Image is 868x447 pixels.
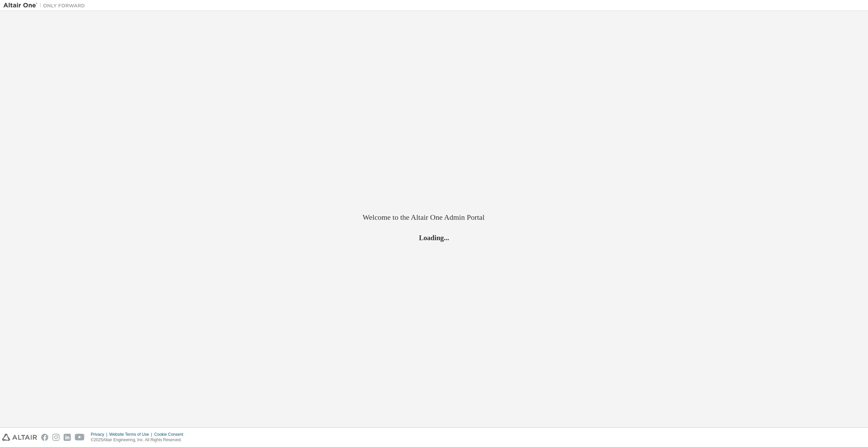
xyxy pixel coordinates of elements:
p: © 2025 Altair Engineering, Inc. All Rights Reserved. [91,437,187,443]
img: facebook.svg [41,434,48,441]
h2: Welcome to the Altair One Admin Portal [363,213,505,222]
img: youtube.svg [75,434,85,441]
div: Website Terms of Use [109,432,154,437]
img: linkedin.svg [64,434,71,441]
h2: Loading... [363,233,505,242]
img: instagram.svg [52,434,60,441]
div: Cookie Consent [154,432,187,437]
img: altair_logo.svg [2,434,37,441]
div: Privacy [91,432,109,437]
img: Altair One [3,2,88,9]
